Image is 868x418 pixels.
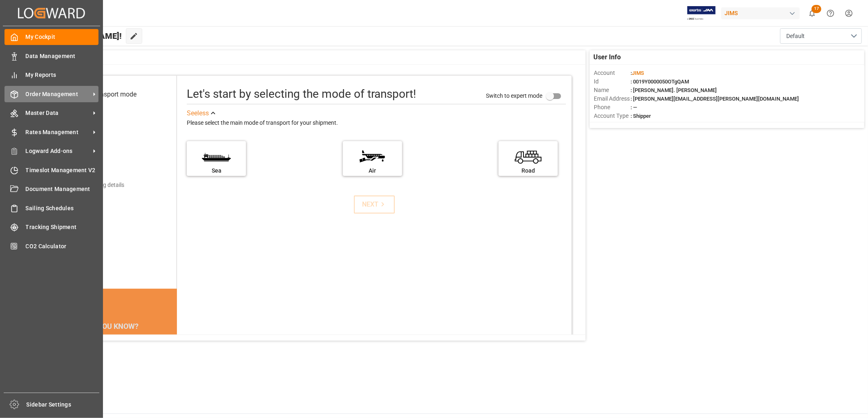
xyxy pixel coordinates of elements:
[486,92,542,99] span: Switch to expert mode
[4,200,98,216] a: Sailing Schedules
[362,200,387,209] div: NEXT
[503,166,554,175] div: Road
[4,181,98,197] a: Document Management
[4,219,98,235] a: Tracking Shipment
[26,223,99,231] span: Tracking Shipment
[26,147,90,155] span: Logward Add-ons
[46,317,177,335] div: DID YOU KNOW?
[26,33,99,41] span: My Cockpit
[594,86,631,94] span: Name
[26,90,90,99] span: Order Management
[26,204,99,213] span: Sailing Schedules
[26,71,99,79] span: My Reports
[26,185,99,193] span: Document Management
[631,96,799,102] span: : [PERSON_NAME][EMAIL_ADDRESS][PERSON_NAME][DOMAIN_NAME]
[721,7,800,19] div: JIMS
[73,181,124,189] div: Add shipping details
[347,166,398,175] div: Air
[187,85,416,103] div: Let's start by selecting the mode of transport!
[26,52,99,61] span: Data Management
[780,28,862,44] button: open menu
[631,79,689,85] span: : 0019Y0000050OTgQAM
[594,52,621,62] span: User Info
[821,4,840,22] button: Help Center
[594,112,631,120] span: Account Type
[594,94,631,103] span: Email Address
[632,70,644,76] span: JIMS
[594,103,631,112] span: Phone
[594,77,631,86] span: Id
[594,69,631,77] span: Account
[631,70,644,76] span: :
[34,28,122,44] span: Hello [PERSON_NAME]!
[73,90,136,99] div: Select transport mode
[803,4,821,22] button: show 17 new notifications
[4,48,98,64] a: Data Management
[4,162,98,178] a: Timeslot Management V2
[27,400,100,409] span: Sidebar Settings
[812,5,821,13] span: 17
[687,6,716,20] img: Exertis%20JAM%20-%20Email%20Logo.jpg_1722504956.jpg
[187,108,209,118] div: See less
[354,196,395,213] button: NEXT
[4,67,98,83] a: My Reports
[26,242,99,251] span: CO2 Calculator
[631,87,717,93] span: : [PERSON_NAME]. [PERSON_NAME]
[26,109,90,117] span: Master Data
[631,113,651,119] span: : Shipper
[786,32,805,40] span: Default
[187,118,566,128] div: Please select the main mode of transport for your shipment.
[631,104,637,110] span: : —
[4,238,98,254] a: CO2 Calculator
[26,128,90,137] span: Rates Management
[4,29,98,45] a: My Cockpit
[721,5,803,21] button: JIMS
[26,166,99,175] span: Timeslot Management V2
[191,166,242,175] div: Sea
